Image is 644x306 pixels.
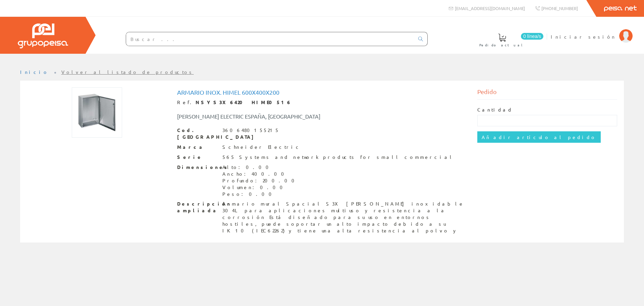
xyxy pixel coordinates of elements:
span: Pedido actual [479,42,525,48]
img: Foto artículo Armario Inox. Himel 600x400x200 (150x150) [72,87,122,138]
div: Pedido [477,87,618,100]
h1: Armario Inox. Himel 600x400x200 [177,89,467,96]
span: Iniciar sesión [551,33,616,40]
span: [EMAIL_ADDRESS][DOMAIN_NAME] [455,5,525,11]
span: 0 línea/s [521,33,543,40]
div: Ref. [177,99,467,106]
div: Volumen: 0.00 [222,184,299,191]
a: Volver al listado de productos [61,69,194,75]
span: Serie [177,154,217,161]
span: [PHONE_NUMBER] [541,5,578,11]
a: Iniciar sesión [551,28,633,34]
strong: NSYS3X6420 HIME0516 [196,99,291,105]
span: Dimensiones [177,164,217,171]
div: Ancho: 400.00 [222,171,299,177]
div: 3606480155215 [222,127,279,134]
div: Alto: 0.00 [222,164,299,171]
div: Peso: 0.00 [222,191,299,198]
input: Buscar ... [126,32,414,46]
a: Inicio [20,69,49,75]
input: Añadir artículo al pedido [477,131,601,143]
span: Marca [177,144,217,150]
span: Cod. [GEOGRAPHIC_DATA] [177,127,217,140]
img: Grupo Peisa [18,24,68,48]
div: Schneider Electric [222,144,301,150]
div: [PERSON_NAME] ELECTRIC ESPAÑA, [GEOGRAPHIC_DATA] [172,113,347,120]
label: Cantidad [477,106,513,113]
div: Profundo: 200.00 [222,177,299,184]
div: 565 Systems and network products for small commercial [222,154,454,161]
span: Descripción ampliada [177,201,217,214]
div: Armario mural Spacial S3X [PERSON_NAME] inoxidable 304L para aplicaciones multiuso y resistencia ... [222,201,467,234]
